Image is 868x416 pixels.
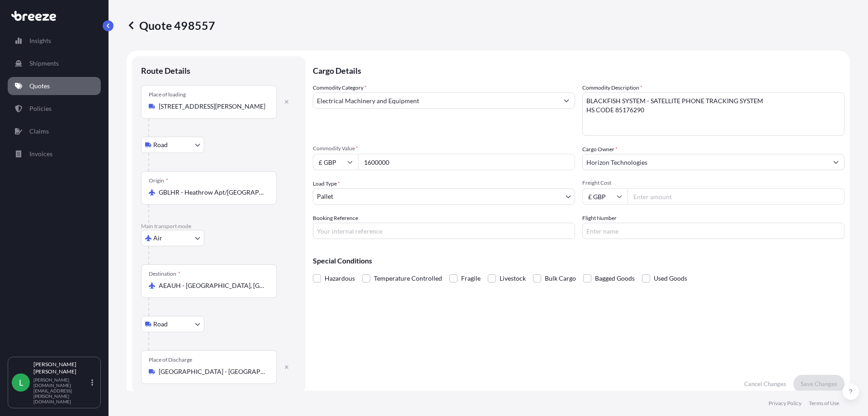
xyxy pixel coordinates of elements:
p: Invoices [29,149,52,158]
input: Destination [159,281,265,290]
p: Save Changes [801,379,837,388]
button: Select transport [141,316,204,332]
div: Origin [149,177,168,184]
a: Policies [8,100,101,118]
button: Pallet [313,188,575,205]
p: Special Conditions [313,257,844,264]
input: Your internal reference [313,223,575,239]
label: Booking Reference [313,214,358,223]
span: Bulk Cargo [545,272,576,285]
span: Used Goods [654,272,687,285]
label: Commodity Description [582,83,642,92]
span: Livestock [500,272,526,285]
button: Show suggestions [558,92,575,109]
p: Shipments [29,59,59,68]
p: Cargo Details [313,56,844,83]
a: Shipments [8,54,101,72]
span: Commodity Value [313,145,575,152]
span: Bagged Goods [595,272,635,285]
div: Place of loading [149,91,186,98]
p: Main transport mode [141,223,297,230]
input: Type amount [358,154,575,170]
p: [PERSON_NAME] [PERSON_NAME] [33,361,90,375]
a: Claims [8,122,101,140]
span: Air [153,234,162,243]
button: Select transport [141,230,204,246]
input: Select a commodity type [313,92,558,109]
label: Cargo Owner [582,145,618,154]
input: Enter name [582,223,844,239]
span: Road [153,140,168,149]
input: Place of loading [159,102,265,111]
button: Show suggestions [828,154,844,170]
p: Quote 498557 [127,18,215,33]
p: Policies [29,104,52,113]
a: Quotes [8,77,101,95]
span: Temperature Controlled [374,272,442,285]
a: Invoices [8,145,101,163]
p: Cancel Changes [744,379,786,388]
span: Hazardous [325,272,355,285]
button: Select transport [141,137,204,153]
span: L [19,378,23,387]
label: Flight Number [582,214,617,223]
a: Privacy Policy [769,400,802,407]
button: Cancel Changes [737,375,793,393]
span: Load Type [313,179,340,188]
div: Destination [149,270,180,277]
input: Place of Discharge [159,367,265,376]
span: Freight Cost [582,179,844,186]
span: Road [153,320,168,329]
p: Insights [29,36,51,45]
a: Insights [8,32,101,50]
input: Enter amount [627,188,844,205]
a: Terms of Use [809,400,839,407]
p: Claims [29,127,49,136]
label: Commodity Category [313,83,367,92]
button: Save Changes [793,375,844,393]
span: Fragile [461,272,481,285]
p: Quotes [29,81,50,91]
input: Origin [159,188,265,197]
input: Full name [583,154,828,170]
p: Route Details [141,65,190,76]
span: Pallet [317,192,333,201]
div: Place of Discharge [149,356,192,363]
p: [PERSON_NAME][DOMAIN_NAME][EMAIL_ADDRESS][PERSON_NAME][DOMAIN_NAME] [33,377,90,404]
textarea: BLACKFISH SYSTEM - SATELLITE PHONE TRACKING SYSTEM HS CODE 85176290 [582,92,844,136]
